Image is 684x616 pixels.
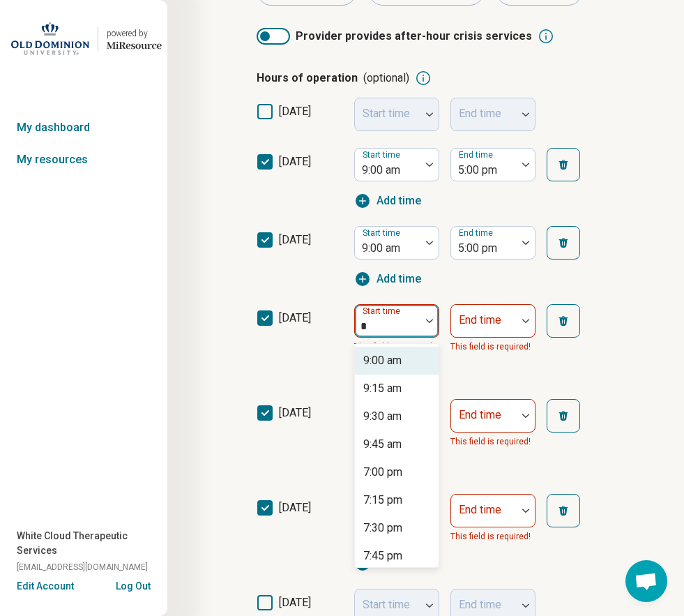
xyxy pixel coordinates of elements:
[363,492,402,509] div: 7:15 pm
[363,306,403,316] label: Start time
[450,342,531,352] span: This field is required!
[354,193,421,209] button: Add time
[296,28,532,45] span: Provider provides after-hour crisis services
[363,228,403,238] label: Start time
[279,311,311,324] span: [DATE]
[116,579,151,590] button: Log Out
[450,437,531,446] span: This field is required!
[279,596,311,609] span: [DATE]
[363,408,402,425] div: 9:30 am
[377,193,421,209] span: Add time
[363,380,402,397] div: 9:15 am
[459,503,501,516] label: End time
[354,342,434,352] span: This field is required!
[363,150,403,160] label: Start time
[363,548,402,564] div: 7:45 pm
[17,529,167,558] span: White Cloud Therapeutic Services
[363,520,402,536] div: 7:30 pm
[363,464,402,481] div: 7:00 pm
[11,22,89,56] img: Old Dominion University
[363,70,409,87] span: (optional)
[107,27,162,40] div: powered by
[17,561,148,573] span: [EMAIL_ADDRESS][DOMAIN_NAME]
[459,228,496,238] label: End time
[17,579,74,594] button: Edit Account
[279,233,311,246] span: [DATE]
[6,22,162,56] a: Old Dominion Universitypowered by
[279,406,311,419] span: [DATE]
[459,313,501,326] label: End time
[450,532,531,541] span: This field is required!
[459,408,501,421] label: End time
[625,560,667,602] div: Open chat
[279,501,311,514] span: [DATE]
[354,271,421,287] button: Add time
[459,150,496,160] label: End time
[363,352,402,369] div: 9:00 am
[377,271,421,287] span: Add time
[279,155,311,168] span: [DATE]
[363,436,402,453] div: 9:45 am
[257,70,409,87] p: Hours of operation
[279,105,311,118] span: [DATE]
